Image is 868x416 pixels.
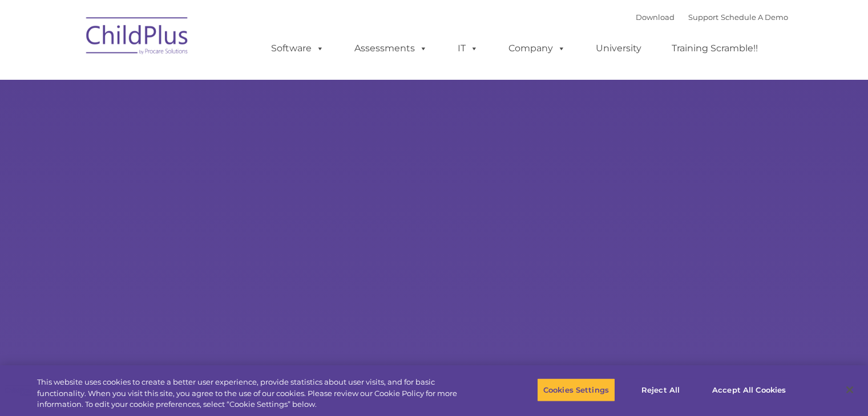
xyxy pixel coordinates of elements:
a: Download [636,13,675,22]
a: Support [688,13,718,22]
a: Assessments [343,37,439,60]
a: University [584,37,653,60]
div: This website uses cookies to create a better user experience, provide statistics about user visit... [37,377,478,410]
font: | [636,13,788,22]
a: Company [497,37,577,60]
button: Cookies Settings [537,378,615,402]
button: Accept All Cookies [706,378,792,402]
img: ChildPlus by Procare Solutions [80,9,195,66]
button: Close [837,377,862,402]
button: Reject All [625,378,696,402]
a: IT [446,37,490,60]
a: Software [260,37,336,60]
a: Schedule A Demo [721,13,788,22]
a: Training Scramble!! [660,37,769,60]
